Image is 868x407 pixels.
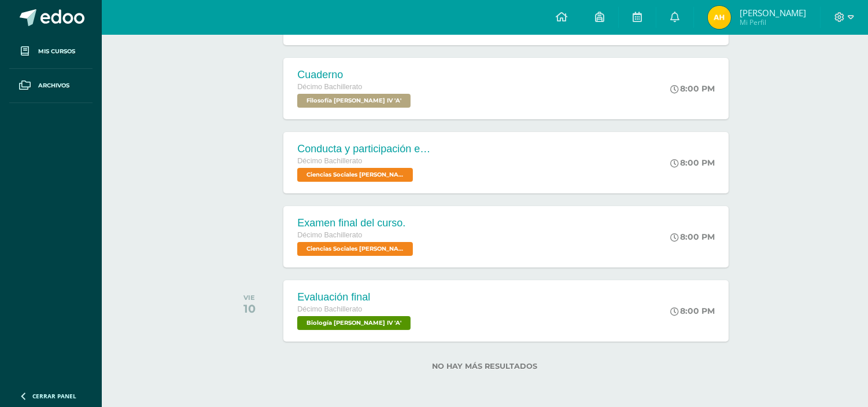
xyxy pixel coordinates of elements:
span: Décimo Bachillerato [297,83,362,91]
img: 632a55cd0d80cdd2373a55a0422c9186.png [708,6,731,29]
span: Cerrar panel [32,392,76,400]
span: Décimo Bachillerato [297,305,362,313]
span: Mis cursos [38,47,75,56]
a: Archivos [9,69,93,103]
div: 8:00 PM [670,83,715,94]
div: 10 [243,302,256,316]
div: 8:00 PM [670,306,715,316]
span: Filosofía Bach IV 'A' [297,94,411,108]
div: 8:00 PM [670,157,715,168]
span: Archivos [38,81,69,90]
span: Ciencias Sociales Bach IV 'A' [297,168,413,182]
div: Conducta y participación en clase [297,143,436,155]
span: Biología Bach IV 'A' [297,316,411,330]
div: Cuaderno [297,69,413,81]
span: [PERSON_NAME] [740,7,806,19]
div: Evaluación final [297,291,413,303]
span: Ciencias Sociales Bach IV 'A' [297,242,413,256]
a: Mis cursos [9,35,93,69]
span: Mi Perfil [740,17,806,27]
div: Examen final del curso. [297,217,416,229]
label: No hay más resultados [223,362,747,371]
span: Décimo Bachillerato [297,157,362,165]
span: Décimo Bachillerato [297,231,362,239]
div: 8:00 PM [670,232,715,242]
div: VIE [243,294,256,302]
